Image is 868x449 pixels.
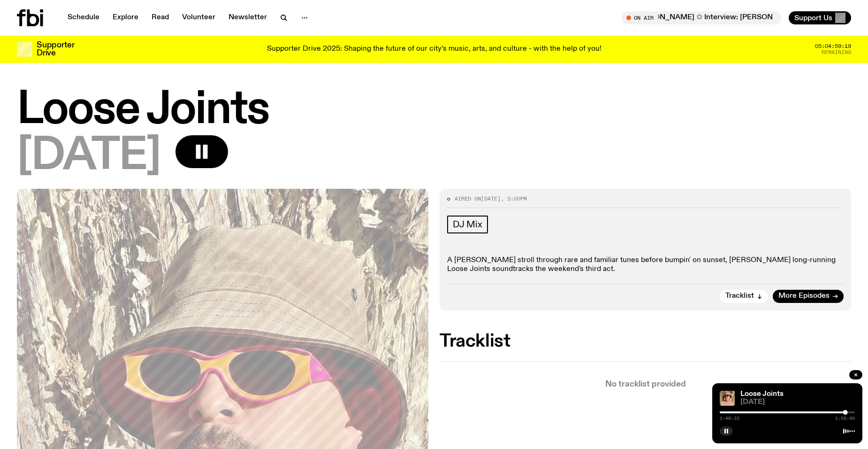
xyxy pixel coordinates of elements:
a: Newsletter [223,11,273,24]
span: 1:48:33 [720,416,739,421]
button: Support Us [789,11,851,24]
a: Volunteer [176,11,221,24]
a: More Episodes [773,290,844,303]
span: Aired on [455,195,481,202]
a: Read [146,11,175,24]
h1: Loose Joints [17,89,851,132]
span: , 3:00pm [501,195,527,202]
a: DJ Mix [447,216,488,233]
span: [DATE] [17,135,160,178]
button: Tracklist [720,290,768,303]
span: [DATE] [481,195,501,202]
span: 05:04:59:19 [815,44,851,49]
span: Remaining [822,50,851,55]
a: Schedule [62,11,105,24]
span: 1:56:49 [835,416,855,421]
span: [DATE] [740,399,855,406]
img: Tyson stands in front of a paperbark tree wearing orange sunglasses, a suede bucket hat and a pin... [720,391,735,406]
a: Loose Joints [740,390,784,398]
span: DJ Mix [453,219,482,230]
p: Supporter Drive 2025: Shaping the future of our city’s music, arts, and culture - with the help o... [267,45,602,54]
p: No tracklist provided [440,380,851,388]
p: A [PERSON_NAME] stroll through rare and familiar tunes before bumpin' on sunset, [PERSON_NAME] lo... [447,256,844,274]
h2: Tracklist [440,333,851,350]
span: Tracklist [725,293,754,300]
h3: Supporter Drive [37,41,74,57]
span: Support Us [794,14,832,22]
a: Explore [107,11,144,24]
button: On AirArvos with [PERSON_NAME] ✩ Interview: [PERSON_NAME] [622,11,781,24]
span: More Episodes [778,293,830,300]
